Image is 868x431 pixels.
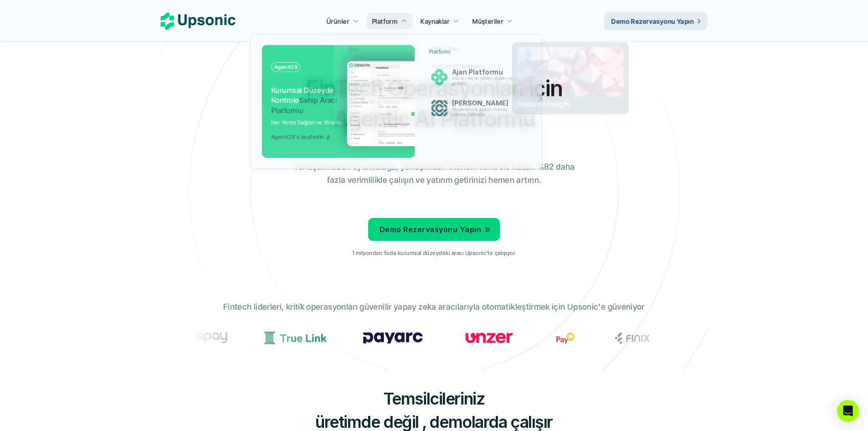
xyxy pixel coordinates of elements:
a: Featured Insight [512,42,629,114]
a: Top Bank in Mena [427,93,501,109]
a: FinTech Company [427,58,501,73]
font: Demo Rezervasyonu Yapın [380,225,481,234]
p: Blog [348,46,359,52]
a: Demo Rezervasyonu Yapın [368,218,500,241]
p: FinTech Company [348,61,400,70]
a: Top Bank in Mena [343,93,416,109]
p: Top Bank in Mena [433,97,484,106]
p: Fortune 500 [433,79,468,88]
font: Temsilcileriniz [384,389,484,409]
font: Platform [372,17,397,25]
p: Featured Insight [517,99,570,109]
p: Fortune 500 [348,79,383,88]
font: Kaynaklar [421,17,450,25]
div: Intercom Messenger'ı açın [837,400,859,422]
p: Think Tank [433,46,460,52]
a: Fortune 500 [427,76,501,91]
a: Ürünler [321,13,365,29]
a: FinTech Company [343,58,416,73]
font: Ürünler [327,17,349,25]
font: Fintech liderleri, kritik operasyonları güvenilir yapay zeka aracılarıyla otomatikleştirmek için ... [223,302,645,312]
a: Fortune 500 [343,76,416,91]
font: 1 milyondan fazla kurumsal düzeydeki aracı Upsonic'te çalışıyor [352,249,515,256]
span: Featured Insight [517,99,579,109]
a: Demo Rezervasyonu Yapın [604,12,708,30]
font: Yerleştirmeden uyumluluğa, yerleşimden otonom kontrole kadar. %82 daha fazla verimlilikle çalışın... [293,162,577,185]
p: FinTech Company [433,61,484,70]
font: Demo Rezervasyonu Yapın [611,17,694,25]
font: Müşteriler [473,17,503,25]
font: FinTech Operasyonları için Agentic AI Platformu [306,75,567,132]
p: Top Bank in Mena [348,97,399,106]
